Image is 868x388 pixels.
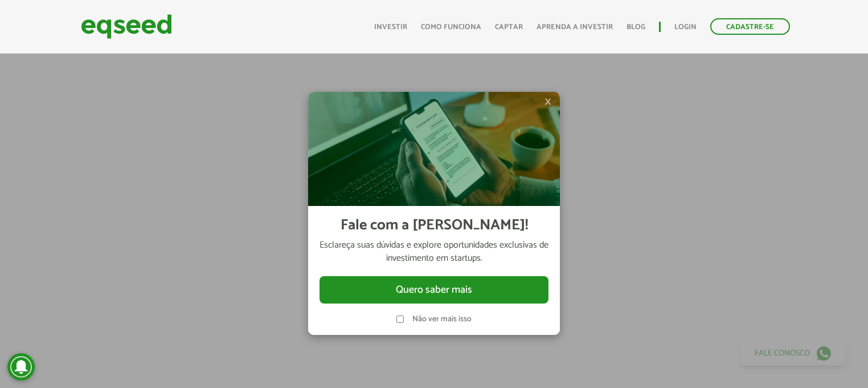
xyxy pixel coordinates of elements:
[374,23,407,31] a: Investir
[495,23,523,31] a: Captar
[412,316,472,324] label: Não ver mais isso
[81,11,172,42] img: EqSeed
[674,23,697,31] a: Login
[544,95,551,108] span: ×
[627,23,645,31] a: Blog
[308,92,560,206] img: Imagem celular
[320,239,548,265] p: Esclareça suas dúvidas e explore oportunidades exclusivas de investimento em startups.
[710,18,790,35] a: Cadastre-se
[537,23,613,31] a: Aprenda a investir
[421,23,481,31] a: Como funciona
[320,276,548,304] button: Quero saber mais
[341,217,528,234] h2: Fale com a [PERSON_NAME]!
